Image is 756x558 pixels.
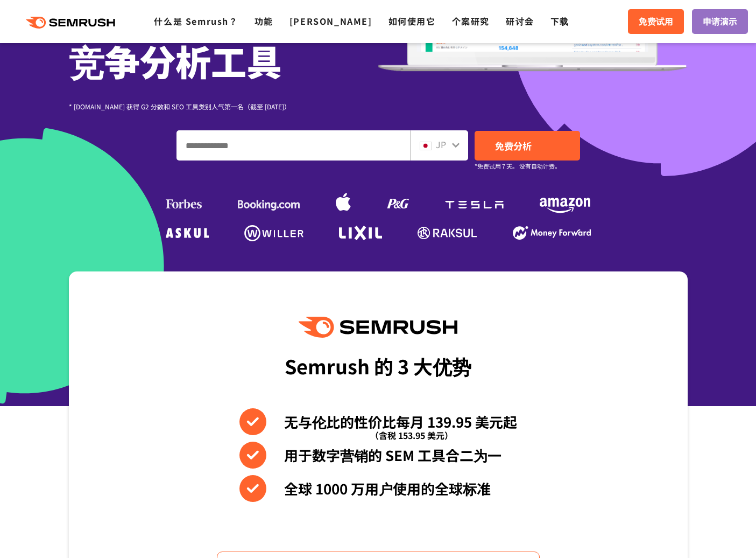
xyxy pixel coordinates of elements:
[370,422,453,449] span: （含税 153.95 美元）
[289,15,372,27] a: [PERSON_NAME]
[639,15,673,29] span: 免费试用
[436,138,446,151] span: JP
[452,15,490,27] a: 个案研究
[692,9,748,34] a: 申请演示
[255,15,273,27] a: 功能
[154,15,238,27] a: 什么是 Semrush？
[239,442,517,469] li: 用于数字营销的 SEM 工具合二为一
[703,15,737,29] span: 申请演示
[299,317,457,338] img: 塞姆拉什
[550,15,569,27] a: 下载
[495,139,532,152] span: 免费分析
[388,15,436,27] a: 如何使用它
[69,101,378,111] div: * [DOMAIN_NAME] 获得 G2 分数和 SEO 工具类别人气第一名（截至 [DATE]）
[284,411,517,431] font: 无与伦比的性价比每月 139.95 美元起
[506,15,534,27] a: 研讨会
[177,131,410,160] input: 输入您的域名、关键字或网址
[475,131,580,161] a: 免费分析
[628,9,684,34] a: 免费试用
[239,475,517,502] li: 全球 1000 万用户使用的全球标准
[285,346,471,386] div: Semrush 的 3 大优势
[475,161,561,171] small: *免费试用 7 天。 没有自动计费。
